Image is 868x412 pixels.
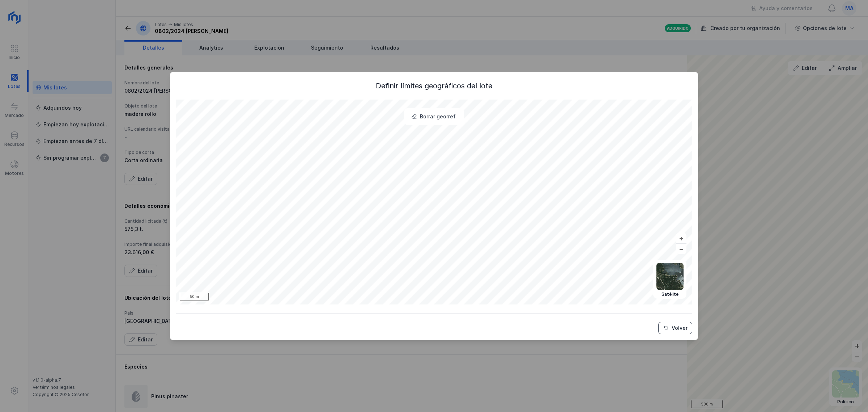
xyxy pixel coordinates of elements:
[656,263,684,290] img: satellite.webp
[656,291,684,297] div: Satélite
[420,113,457,120] div: Borrar georref.
[676,233,686,243] button: +
[407,110,461,123] button: Borrar georref.
[672,324,688,332] div: Volver
[176,81,692,91] div: Definir límites geográficos del lote
[676,244,686,254] button: –
[658,322,692,334] button: Volver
